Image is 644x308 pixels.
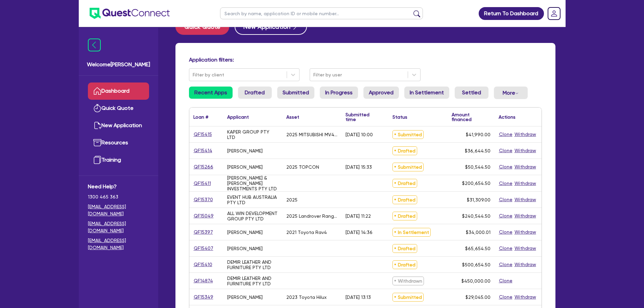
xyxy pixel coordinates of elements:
button: Withdraw [514,212,536,220]
div: [DATE] 14:36 [345,230,373,235]
div: 2025 [286,197,297,203]
div: Applicant [227,115,249,119]
img: new-application [93,121,101,129]
span: Drafted [392,260,417,269]
span: $65,654.50 [465,246,491,251]
span: Submitted [392,130,424,139]
div: 2025 Landrover Range Rover Sport Autobiography [286,213,337,219]
button: Dropdown toggle [494,87,528,99]
span: Need Help? [88,183,149,191]
span: $41,990.00 [466,132,491,137]
a: QF15370 [193,196,213,204]
a: QF15349 [193,293,214,301]
div: [PERSON_NAME] [227,230,263,235]
button: Withdraw [514,244,536,252]
span: $29,045.00 [466,294,491,300]
a: QF14874 [193,277,213,285]
div: [PERSON_NAME] [227,148,263,153]
img: quick-quote [93,104,101,112]
a: [EMAIL_ADDRESS][DOMAIN_NAME] [88,237,149,251]
div: Actions [499,115,516,119]
button: Withdraw [514,228,536,236]
div: 2025 MITSUBISHI MV4W47 MV Triton GLX 2.4[PERSON_NAME] 6A/T 4X4 DC PU [286,132,337,137]
div: [DATE] 15:33 [345,164,372,170]
span: Drafted [392,244,417,253]
div: [PERSON_NAME] [227,294,263,300]
a: QF15397 [193,228,213,236]
button: Withdraw [514,163,536,171]
a: In Settlement [404,87,449,99]
a: New Application [88,117,149,134]
a: Recent Apps [189,87,233,99]
a: QF15414 [193,147,213,155]
button: Clone [499,147,513,155]
img: resources [93,139,101,147]
span: Drafted [392,179,417,188]
div: ALL WIN DEVELOPMENT GROUP PTY LTD [227,211,278,221]
div: DEMIR LEATHER AND FURNITURE PTY LTD [227,259,278,270]
span: Drafted [392,212,417,220]
div: [DATE] 13:13 [345,294,371,300]
a: Quick Quote [88,100,149,117]
a: Submitted [277,87,314,99]
button: Clone [499,228,513,236]
button: Clone [499,293,513,301]
div: [PERSON_NAME] & [PERSON_NAME] INVESTMENTS PTY LTD [227,175,278,191]
span: Drafted [392,146,417,155]
a: QF15415 [193,131,212,138]
span: $34,000.01 [466,230,491,235]
a: QF15411 [193,180,211,187]
button: Withdraw [514,196,536,204]
span: $50,544.50 [465,164,491,170]
button: Clone [499,163,513,171]
a: [EMAIL_ADDRESS][DOMAIN_NAME] [88,220,149,234]
div: 2021 Toyota Rav4 [286,230,327,235]
button: Clone [499,196,513,204]
a: QF15266 [193,163,214,171]
span: Submitted [392,163,424,171]
div: Amount financed [452,112,491,122]
button: Withdraw [514,147,536,155]
button: Clone [499,244,513,252]
a: Training [88,151,149,169]
a: Dashboard [88,82,149,100]
div: Asset [286,115,299,119]
button: Withdraw [514,131,536,138]
img: quest-connect-logo-blue [90,8,170,19]
a: Return To Dashboard [479,7,544,20]
span: $500,654.50 [462,262,491,267]
span: $200,654.50 [462,181,491,186]
button: Withdraw [514,293,536,301]
a: In Progress [320,87,358,99]
button: Clone [499,212,513,220]
span: Submitted [392,293,424,302]
div: EVENT HUB AUSTRALIA PTY LTD [227,194,278,205]
div: DEMIR LEATHER AND FURNITURE PTY LTD [227,276,278,286]
input: Search by name, application ID or mobile number... [220,7,423,19]
button: Clone [499,180,513,187]
div: KAPER GROUP PTY LTD [227,129,278,140]
span: In Settlement [392,228,431,237]
a: [EMAIL_ADDRESS][DOMAIN_NAME] [88,203,149,217]
a: Resources [88,134,149,151]
img: icon-menu-close [88,39,101,51]
span: $450,000.00 [461,278,491,284]
h4: Application filters: [189,56,542,63]
div: Status [392,115,407,119]
a: QF15407 [193,244,214,252]
div: [PERSON_NAME] [227,246,263,251]
div: [DATE] 10:00 [345,132,373,137]
div: Loan # [193,115,208,119]
a: Dropdown toggle [545,5,563,22]
div: 2025 TOPCON [286,164,319,170]
a: Drafted [238,87,272,99]
div: [PERSON_NAME] [227,164,263,170]
span: Welcome [PERSON_NAME] [87,61,150,69]
span: Withdrawn [392,277,424,285]
button: Withdraw [514,261,536,268]
button: Clone [499,277,513,285]
img: training [93,156,101,164]
a: QF15049 [193,212,214,220]
button: Clone [499,131,513,138]
div: [DATE] 11:22 [345,213,371,219]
